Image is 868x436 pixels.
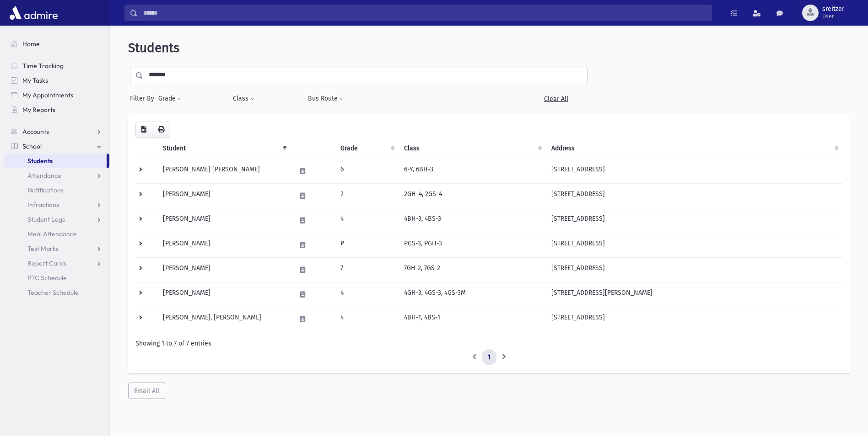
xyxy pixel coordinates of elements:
[128,40,179,55] span: Students
[822,13,844,20] span: User
[482,349,496,366] a: 1
[27,245,59,253] span: Test Marks
[4,139,109,154] a: School
[546,307,842,331] td: [STREET_ADDRESS]
[822,5,844,13] span: sreitzer
[7,4,60,22] img: AdmirePro
[22,106,55,114] span: My Reports
[4,124,109,139] a: Accounts
[4,212,109,227] a: Student Logs
[335,208,399,233] td: 4
[27,259,66,267] span: Report Cards
[158,90,183,107] button: Grade
[546,183,842,208] td: [STREET_ADDRESS]
[152,122,170,138] button: Print
[399,233,546,257] td: PGS-3, PGH-3
[4,271,109,285] a: PTC Schedule
[335,282,399,307] td: 4
[130,94,158,103] span: Filter By
[157,257,291,282] td: [PERSON_NAME]
[27,201,59,209] span: Infractions
[546,233,842,257] td: [STREET_ADDRESS]
[157,307,291,331] td: [PERSON_NAME], [PERSON_NAME]
[4,73,109,88] a: My Tasks
[4,37,109,51] a: Home
[4,168,109,183] a: Attendance
[27,215,65,223] span: Student Logs
[22,76,48,85] span: My Tasks
[4,154,107,168] a: Students
[4,256,109,271] a: Report Cards
[307,90,345,107] button: Bus Route
[399,208,546,233] td: 4BH-3, 4BS-3
[27,157,53,165] span: Students
[157,282,291,307] td: [PERSON_NAME]
[399,138,546,159] th: Class: activate to sort column ascending
[546,257,842,282] td: [STREET_ADDRESS]
[157,159,291,183] td: [PERSON_NAME] [PERSON_NAME]
[27,274,67,282] span: PTC Schedule
[335,233,399,257] td: P
[157,183,291,208] td: [PERSON_NAME]
[335,307,399,331] td: 4
[399,159,546,183] td: 6-Y, 6BH-3
[27,186,64,194] span: Notifications
[157,138,291,159] th: Student: activate to sort column descending
[4,102,109,117] a: My Reports
[135,122,152,138] button: CSV
[157,208,291,233] td: [PERSON_NAME]
[546,159,842,183] td: [STREET_ADDRESS]
[4,88,109,102] a: My Appointments
[22,142,42,150] span: School
[546,208,842,233] td: [STREET_ADDRESS]
[157,233,291,257] td: [PERSON_NAME]
[22,62,64,70] span: Time Tracking
[399,307,546,331] td: 4BH-1, 4BS-1
[546,138,842,159] th: Address: activate to sort column ascending
[232,90,255,107] button: Class
[4,58,109,73] a: Time Tracking
[138,5,712,21] input: Search
[135,339,842,348] div: Showing 1 to 7 of 7 entries
[4,241,109,256] a: Test Marks
[22,91,73,99] span: My Appointments
[335,159,399,183] td: 6
[335,257,399,282] td: 7
[546,282,842,307] td: [STREET_ADDRESS][PERSON_NAME]
[335,138,399,159] th: Grade: activate to sort column ascending
[399,257,546,282] td: 7GH-2, 7GS-2
[4,227,109,241] a: Meal Attendance
[22,40,40,48] span: Home
[27,230,77,238] span: Meal Attendance
[4,197,109,212] a: Infractions
[22,128,49,136] span: Accounts
[399,282,546,307] td: 4GH-3, 4GS-3, 4GS-3M
[4,285,109,300] a: Teacher Schedule
[27,171,61,180] span: Attendance
[27,288,79,297] span: Teacher Schedule
[524,90,588,107] a: Clear All
[128,383,165,399] button: Email All
[335,183,399,208] td: 2
[399,183,546,208] td: 2GH-4, 2GS-4
[4,183,109,197] a: Notifications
